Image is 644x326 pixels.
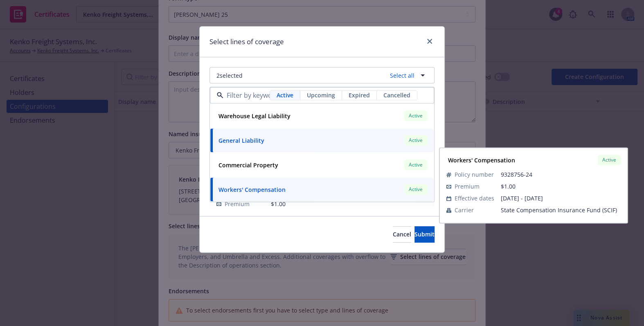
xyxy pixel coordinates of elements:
span: $1.00 [501,182,516,190]
span: Policy number [455,146,494,154]
a: Select all [387,71,414,80]
button: 2selectedSelect all [209,67,435,83]
strong: Workers' Compensation [448,156,515,164]
span: 9328756-24 [501,170,621,179]
button: Cancel [393,226,411,243]
span: Cancel [393,230,411,238]
input: Filter by keyword [223,91,270,101]
strong: General Liability [218,137,264,144]
span: Cancelled [383,91,410,100]
span: Premium [455,182,480,191]
span: Active [601,132,617,139]
strong: Commercial Property [448,132,508,139]
span: Active [277,91,293,100]
span: Active [408,137,424,144]
span: Active [408,162,424,169]
span: Premium [225,200,250,208]
h1: Select lines of coverage [209,36,284,47]
strong: Commercial Property [218,161,278,169]
span: Expired [349,91,370,100]
span: Submit [414,230,435,238]
span: $1.00 [271,200,286,208]
a: close [425,36,435,46]
strong: Warehouse Legal Liability [218,112,290,120]
span: Active [601,156,617,164]
span: Carrier [455,206,474,214]
span: Policy number [455,170,494,179]
span: [DATE] - [DATE] [501,194,621,202]
button: Submit [414,226,435,243]
span: Active [408,112,424,120]
span: 2 selected [216,71,243,80]
span: Upcoming [307,91,335,100]
span: State Compensation Insurance Fund (SCIF) [501,206,621,214]
strong: Workers' Compensation [218,186,286,193]
span: Active [408,186,424,193]
span: Effective dates [455,194,494,202]
span: 9328756-24 [501,146,621,154]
